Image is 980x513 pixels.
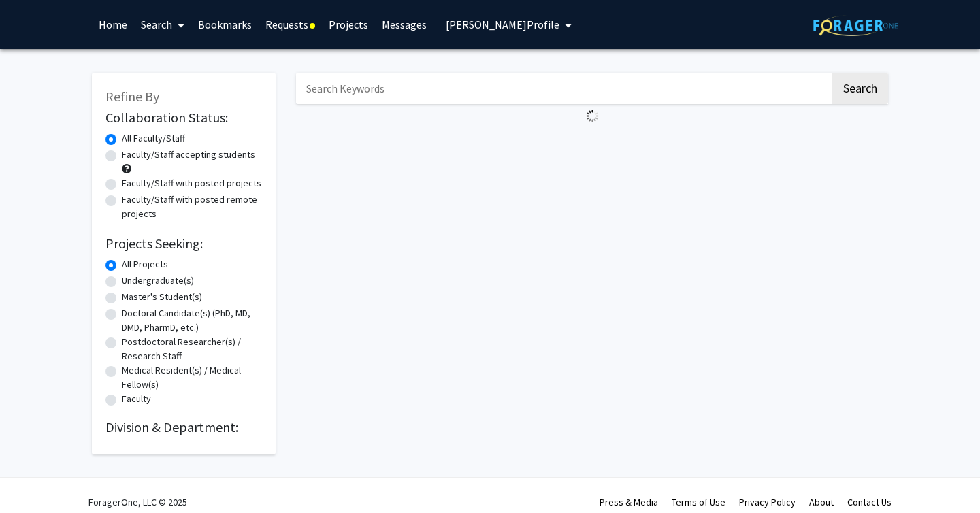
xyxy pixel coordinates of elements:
label: Master's Student(s) [122,290,202,304]
label: Faculty/Staff with posted remote projects [122,193,262,221]
button: Search [832,73,888,104]
span: [PERSON_NAME] Profile [446,18,559,31]
a: Bookmarks [191,1,259,48]
a: Terms of Use [672,496,725,508]
label: Faculty/Staff with posted projects [122,176,261,191]
h2: Division & Department: [105,419,262,435]
span: Refine By [105,88,159,105]
a: Projects [322,1,375,48]
input: Search Keywords [296,73,830,104]
label: Faculty/Staff accepting students [122,148,255,162]
a: About [809,496,834,508]
label: Faculty [122,392,151,406]
a: Search [134,1,191,48]
img: ForagerOne Logo [813,15,898,36]
label: Postdoctoral Researcher(s) / Research Staff [122,335,262,363]
label: All Faculty/Staff [122,131,185,146]
a: Messages [375,1,434,48]
img: Loading [581,104,604,128]
label: Doctoral Candidate(s) (PhD, MD, DMD, PharmD, etc.) [122,306,262,335]
a: Home [92,1,134,48]
a: Contact Us [847,496,892,508]
label: All Projects [122,257,168,271]
a: Press & Media [600,496,658,508]
a: Privacy Policy [739,496,796,508]
a: Requests [259,1,322,48]
label: Undergraduate(s) [122,274,194,288]
h2: Collaboration Status: [105,110,262,126]
label: Medical Resident(s) / Medical Fellow(s) [122,363,262,392]
h2: Projects Seeking: [105,235,262,252]
nav: Page navigation [296,128,888,159]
